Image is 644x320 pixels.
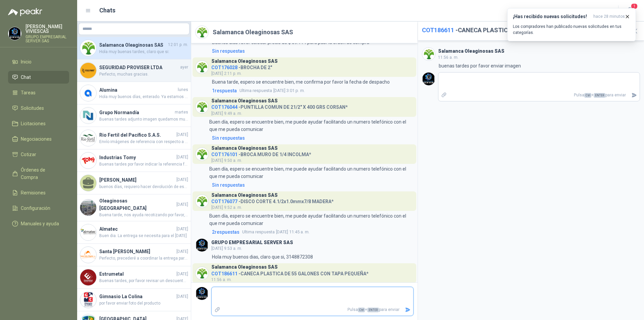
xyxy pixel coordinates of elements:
[211,246,242,251] span: [DATE] 9:53 a. m.
[212,47,245,55] div: Sin respuestas
[402,304,413,316] button: Enviar
[242,229,275,235] span: Ultima respuesta
[99,225,175,233] h4: Almatec
[80,62,96,79] img: Company Logo
[211,193,278,197] h3: Salamanca Oleaginosas SAS
[211,59,278,63] h3: Salamanca Oleaginosas SAS
[21,104,44,112] span: Solicitudes
[80,224,96,240] img: Company Logo
[211,228,414,236] a: 2respuestasUltima respuesta[DATE] 11:45 a. m.
[168,42,188,48] span: 12:01 p. m.
[21,189,46,196] span: Remisiones
[211,47,414,55] a: Sin respuestas
[422,48,435,60] img: Company Logo
[77,59,191,82] a: Company LogoSEGURIDAD PROVISER LTDAayerPerfecto, muchas gracias.
[176,132,188,138] span: [DATE]
[176,226,188,232] span: [DATE]
[211,269,369,276] h4: - CANECA PLASTICA DE 55 GALONES CON TAPA PEQUEÑA*
[422,26,626,35] h2: - CANECA PLASTICA DE 55 GALONES CON TAPA PEQUEÑA*
[80,107,96,124] img: Company Logo
[196,287,208,300] img: Company Logo
[212,228,239,236] span: 2 respuesta s
[77,221,191,244] a: Company LogoAlmatec[DATE]Buen dia. La entrega se necesita para el [DATE]
[21,58,32,65] span: Inicio
[196,267,208,280] img: Company Logo
[99,139,188,145] span: Envío imágenes de referencia con respecto a como viene lo cotizado.
[242,229,310,235] span: [DATE] 11:45 a. m.
[176,293,188,300] span: [DATE]
[178,87,188,93] span: lunes
[438,55,459,60] span: 11:56 a. m.
[211,65,237,70] span: COT176028
[449,89,629,101] p: Pulsa + para enviar
[21,89,36,96] span: Tareas
[211,99,278,103] h3: Salamanca Oleaginosas SAS
[367,308,379,312] span: ENTER
[223,304,402,316] p: Pulsa + para enviar
[99,131,175,139] h4: Rio Fertil del Pacífico S.A.S.
[99,41,167,49] h4: Salamanca Oleaginosas SAS
[211,205,242,210] span: [DATE] 9:52 a. m.
[99,154,175,161] h4: Industrias Tomy
[507,8,636,41] button: ¡Has recibido nuevas solicitudes!hace 28 minutos Los compradores han publicado nuevas solicitudes...
[629,89,640,101] button: Enviar
[80,40,96,56] img: Company Logo
[77,127,191,149] a: Company LogoRio Fertil del Pacífico S.A.S.[DATE]Envío imágenes de referencia con respecto a como ...
[77,194,191,221] a: Company LogoOleaginosas [GEOGRAPHIC_DATA][DATE]Buena tarde, nos ayuda recotizando por favor, qued...
[211,241,293,244] h3: GRUPO EMPRESARIAL SERVER SAS
[209,165,413,180] p: Buen día, espero se encuentre bien, me puede ayudar facilitando un numero telefónico con el que m...
[209,212,413,227] p: Buen día, espero se encuentre bien, me puede ayudar facilitando un numero telefónico con el que m...
[80,130,96,146] img: Company Logo
[212,181,245,189] div: Sin respuestas
[99,6,115,15] h1: Chats
[211,71,242,76] span: [DATE] 2:11 p. m.
[99,64,179,71] h4: SEGURIDAD PROVISER LTDA
[176,177,188,183] span: [DATE]
[209,118,413,133] p: Buen día, espero se encuentre bien, me puede ayudar facilitando un numero telefónico con el que m...
[21,166,63,181] span: Órdenes de Compra
[21,151,36,158] span: Cotizar
[99,71,188,78] span: Perfecto, muchas gracias.
[211,152,237,157] span: COT176101
[239,87,272,94] span: Ultima respuesta
[513,24,630,36] p: Los compradores han publicado nuevas solicitudes en tus categorías.
[99,293,175,300] h4: Gimnasio La Colina
[211,271,237,276] span: COT186611
[8,102,69,115] a: Solicitudes
[80,247,96,263] img: Company Logo
[21,74,31,81] span: Chat
[211,265,278,269] h3: Salamanca Oleaginosas SAS
[8,202,69,215] a: Configuración
[624,5,636,17] button: 1
[213,28,293,37] h2: Salamanca Oleaginosas SAS
[422,27,454,34] span: COT186611
[439,62,521,70] p: buenas tardes por favor enviar imagen
[211,277,232,282] span: 11:56 a. m.
[8,164,69,184] a: Órdenes de Compra
[211,199,237,204] span: COT176077
[8,27,21,40] img: Company Logo
[196,61,208,74] img: Company Logo
[99,176,175,184] h4: [PERSON_NAME]
[211,197,334,203] h4: - DISCO CORTE 4.1/2x1.0mmx7/8 MADERA*
[99,270,175,278] h4: Estrumetal
[21,135,52,143] span: Negociaciones
[211,181,414,189] a: Sin respuestas
[99,94,188,100] span: Hola muy buenos días, enterado. Ya estamos gestionando para hacer la entrega lo mas pronto posibl...
[99,116,188,123] span: Buenas tardes adjunto imagen quedamos muy atentos Gracias
[25,24,69,34] p: [PERSON_NAME] VIVIESCAS
[211,87,414,94] a: 1respuestaUltima respuesta[DATE] 3:01 p. m.
[593,14,625,19] span: hace 28 minutos
[77,104,191,127] a: Company LogoGrupo NormandíamartesBuenas tardes adjunto imagen quedamos muy atentos Gracias
[211,134,414,142] a: Sin respuestas
[77,149,191,172] a: Company LogoIndustrias Tomy[DATE]Buenas tardes por favor indicar la referencia foto y especificac...
[212,78,390,86] p: Buena tarde, espero se encuentre bien, me confirma por favor la fecha de despacho
[8,133,69,145] a: Negociaciones
[80,292,96,308] img: Company Logo
[80,85,96,101] img: Company Logo
[239,87,305,94] span: [DATE] 3:01 p. m.
[99,248,175,255] h4: Santa [PERSON_NAME]
[77,289,191,311] a: Company LogoGimnasio La Colina[DATE]por favor enviar foto del producto
[8,186,69,199] a: Remisiones
[212,253,313,261] p: Hola muy buenos dias, claro que si, 3148872308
